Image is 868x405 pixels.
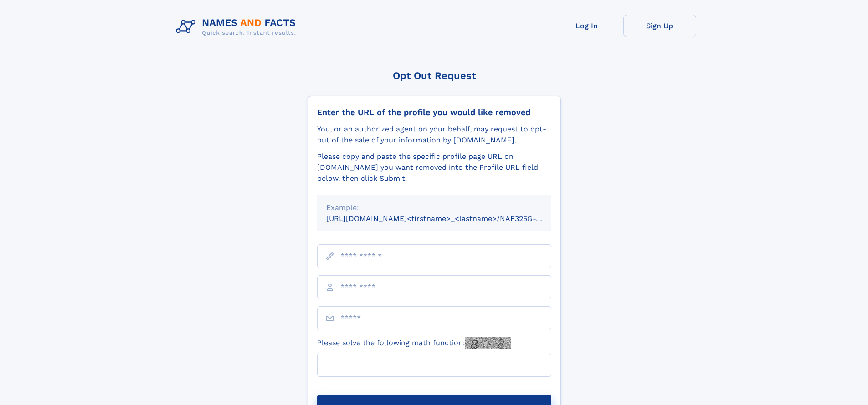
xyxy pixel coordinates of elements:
[317,337,511,349] label: Please solve the following math function:
[623,15,696,37] a: Sign Up
[172,15,303,39] img: Logo Names and Facts
[308,70,561,81] div: Opt Out Request
[550,15,623,37] a: Log In
[326,202,542,213] div: Example:
[317,124,551,146] div: You, or an authorized agent on your behalf, may request to opt-out of the sale of your informatio...
[317,151,551,184] div: Please copy and paste the specific profile page URL on [DOMAIN_NAME] you want removed into the Pr...
[317,107,551,117] div: Enter the URL of the profile you would like removed
[326,214,569,223] small: [URL][DOMAIN_NAME]<firstname>_<lastname>/NAF325G-xxxxxxxx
